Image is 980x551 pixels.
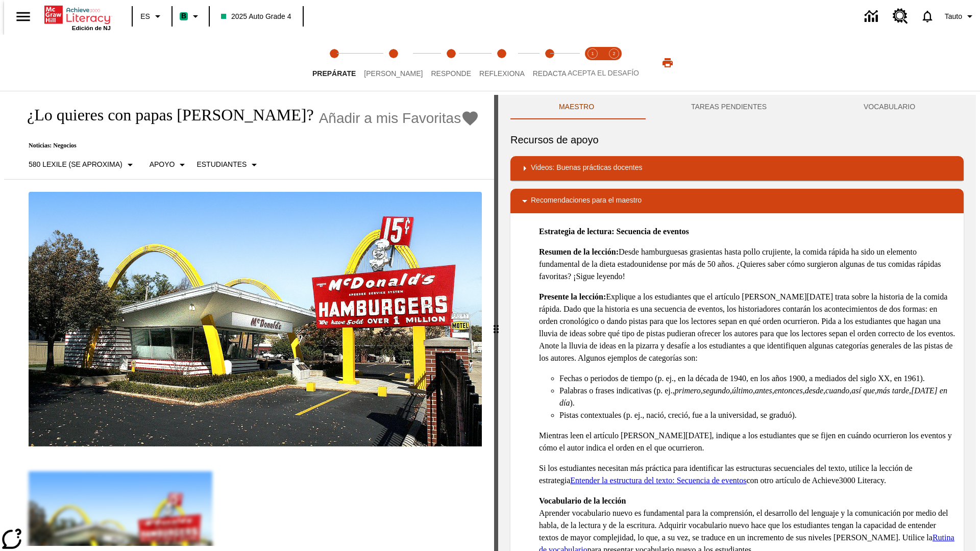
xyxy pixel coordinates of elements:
button: Boost El color de la clase es verde menta. Cambiar el color de la clase. [176,7,206,26]
h6: Recursos de apoyo [510,132,964,148]
img: Uno de los primeros locales de McDonald's, con el icónico letrero rojo y los arcos amarillos. [29,192,482,447]
button: Tipo de apoyo, Apoyo [145,156,193,174]
button: Seleccionar estudiante [192,156,264,174]
p: Estudiantes [197,159,247,170]
em: entonces [774,386,803,395]
span: ACEPTA EL DESAFÍO [568,69,639,77]
div: Videos: Buenas prácticas docentes [510,156,964,181]
em: así que [851,386,875,395]
div: Pulsa la tecla de intro o la barra espaciadora y luego presiona las flechas de derecha e izquierd... [494,95,498,551]
span: Prepárate [312,69,356,78]
button: Abrir el menú lateral [8,2,38,32]
a: Entender la estructura del texto: Secuencia de eventos [570,476,746,485]
text: 2 [612,51,615,56]
p: Si los estudiantes necesitan más práctica para identificar las estructuras secuenciales del texto... [539,462,955,487]
span: Reflexiona [479,69,525,78]
em: segundo [703,386,730,395]
li: Palabras o frases indicativas (p. ej., , , , , , , , , , ). [559,385,955,409]
button: Acepta el desafío lee step 1 of 2 [578,35,607,91]
text: 1 [591,51,594,56]
em: más tarde [877,386,909,395]
strong: Vocabulario de la lección [539,496,626,505]
p: Videos: Buenas prácticas docentes [531,162,642,174]
a: Centro de información [859,3,887,31]
strong: Presente la lección: [539,292,606,301]
p: Recomendaciones para el maestro [531,195,642,207]
p: Mientras leen el artículo [PERSON_NAME][DATE], indique a los estudiantes que se fijen en cuándo o... [539,430,955,454]
p: Desde hamburguesas grasientas hasta pollo crujiente, la comida rápida ha sido un elemento fundame... [539,246,955,283]
p: Explique a los estudiantes que el artículo [PERSON_NAME][DATE] trata sobre la historia de la comi... [539,291,955,364]
a: Notificaciones [914,3,941,30]
strong: Estrategia de lectura: Secuencia de eventos [539,227,689,236]
div: reading [4,95,494,546]
button: Redacta step 5 of 5 [525,35,575,91]
button: Añadir a mis Favoritas - ¿Lo quieres con papas fritas? [319,109,480,127]
button: Lenguaje: ES, Selecciona un idioma [136,7,168,26]
button: Acepta el desafío contesta step 2 of 2 [599,35,629,91]
em: antes [755,386,772,395]
button: Reflexiona step 4 of 5 [471,35,533,91]
span: 2025 Auto Grade 4 [221,11,291,22]
em: último [732,386,753,395]
button: Seleccione Lexile, 580 Lexile (Se aproxima) [24,156,140,174]
li: Fechas o periodos de tiempo (p. ej., en la década de 1940, en los años 1900, a mediados del siglo... [559,372,955,385]
div: activity [498,95,976,551]
div: Portada [44,4,111,31]
button: Lee step 2 of 5 [356,35,431,91]
p: 580 Lexile (Se aproxima) [29,159,122,170]
li: Pistas contextuales (p. ej., nació, creció, fue a la universidad, se graduó). [559,409,955,421]
h1: ¿Lo quieres con papas [PERSON_NAME]? [16,106,314,124]
p: Noticias: Negocios [16,142,479,149]
button: Prepárate step 1 of 5 [304,35,364,91]
span: Añadir a mis Favoritas [319,110,461,127]
span: Tauto [945,11,962,22]
div: Instructional Panel Tabs [510,95,964,119]
span: Edición de NJ [72,25,111,31]
span: [PERSON_NAME] [364,69,423,78]
a: Centro de recursos, Se abrirá en una pestaña nueva. [887,3,914,30]
button: Perfil/Configuración [941,7,980,26]
span: Redacta [533,69,567,78]
button: VOCABULARIO [815,95,964,119]
button: Imprimir [651,54,684,72]
button: Responde step 3 of 5 [423,35,479,91]
span: Responde [431,69,471,78]
em: primero [675,386,701,395]
span: B [181,10,186,22]
em: desde [805,386,823,395]
strong: Resumen de la lección: [539,247,619,256]
em: cuando [825,386,849,395]
div: Recomendaciones para el maestro [510,189,964,213]
span: ES [140,11,150,22]
p: Apoyo [150,159,175,170]
button: TAREAS PENDIENTES [643,95,815,119]
button: Maestro [510,95,643,119]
